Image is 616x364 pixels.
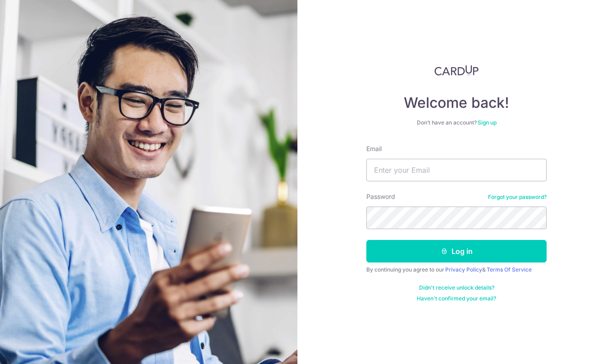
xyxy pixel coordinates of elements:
a: Didn't receive unlock details? [419,284,494,291]
div: Don’t have an account? [366,119,547,126]
label: Password [366,192,395,201]
button: Log in [366,240,547,263]
input: Enter your Email [366,159,547,181]
a: Privacy Policy [445,266,482,273]
h4: Welcome back! [366,94,547,112]
img: CardUp Logo [434,65,479,76]
div: By continuing you agree to our & [366,266,547,273]
a: Sign up [478,119,497,126]
a: Haven't confirmed your email? [417,295,496,302]
label: Email [366,144,382,153]
a: Forgot your password? [488,194,547,201]
a: Terms Of Service [487,266,532,273]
